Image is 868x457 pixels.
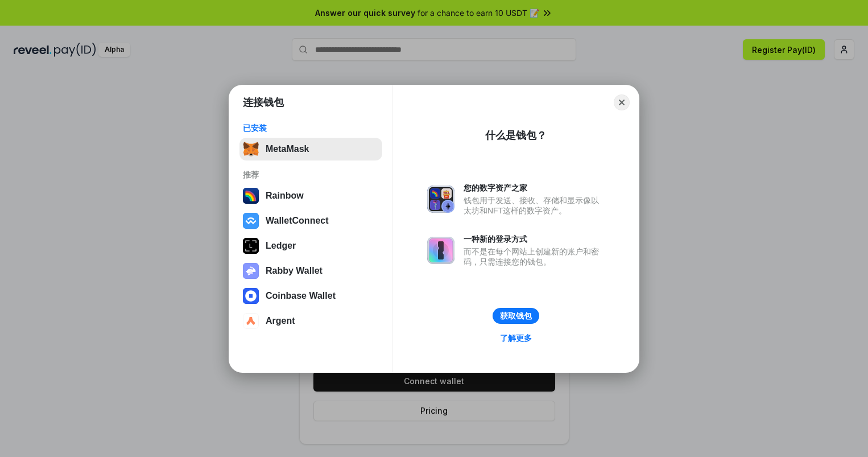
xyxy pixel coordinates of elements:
button: Argent [239,310,382,332]
h1: 连接钱包 [243,96,284,109]
img: svg+xml,%3Csvg%20xmlns%3D%22http%3A%2F%2Fwww.w3.org%2F2000%2Fsvg%22%20fill%3D%22none%22%20viewBox... [243,263,259,279]
div: Ledger [266,241,296,251]
img: svg+xml,%3Csvg%20xmlns%3D%22http%3A%2F%2Fwww.w3.org%2F2000%2Fsvg%22%20fill%3D%22none%22%20viewBox... [427,186,454,213]
button: Rabby Wallet [239,260,382,282]
div: Coinbase Wallet [266,291,336,301]
div: 获取钱包 [500,311,532,321]
div: Rabby Wallet [266,266,323,276]
div: 推荐 [243,170,379,180]
div: 一种新的登录方式 [464,234,605,244]
img: svg+xml,%3Csvg%20fill%3D%22none%22%20height%3D%2233%22%20viewBox%3D%220%200%2035%2033%22%20width%... [243,141,259,157]
button: 获取钱包 [493,308,539,324]
button: Close [614,94,630,110]
div: WalletConnect [266,216,329,226]
div: Argent [266,316,295,326]
img: svg+xml,%3Csvg%20xmlns%3D%22http%3A%2F%2Fwww.w3.org%2F2000%2Fsvg%22%20fill%3D%22none%22%20viewBox... [427,237,454,264]
button: MetaMask [239,138,382,160]
img: svg+xml,%3Csvg%20width%3D%2228%22%20height%3D%2228%22%20viewBox%3D%220%200%2028%2028%22%20fill%3D... [243,213,259,229]
div: 钱包用于发送、接收、存储和显示像以太坊和NFT这样的数字资产。 [464,195,605,216]
div: 您的数字资产之家 [464,183,605,193]
div: MetaMask [266,144,309,154]
div: 而不是在每个网站上创建新的账户和密码，只需连接您的钱包。 [464,246,605,267]
img: svg+xml,%3Csvg%20width%3D%2228%22%20height%3D%2228%22%20viewBox%3D%220%200%2028%2028%22%20fill%3D... [243,313,259,329]
img: svg+xml,%3Csvg%20width%3D%2228%22%20height%3D%2228%22%20viewBox%3D%220%200%2028%2028%22%20fill%3D... [243,288,259,304]
div: Rainbow [266,191,304,201]
div: 了解更多 [500,333,532,343]
button: Ledger [239,234,382,257]
a: 了解更多 [493,331,539,345]
button: Coinbase Wallet [239,285,382,307]
img: svg+xml,%3Csvg%20width%3D%22120%22%20height%3D%22120%22%20viewBox%3D%220%200%20120%20120%22%20fil... [243,188,259,204]
div: 已安装 [243,123,379,133]
img: svg+xml,%3Csvg%20xmlns%3D%22http%3A%2F%2Fwww.w3.org%2F2000%2Fsvg%22%20width%3D%2228%22%20height%3... [243,238,259,254]
div: 什么是钱包？ [485,129,547,142]
button: WalletConnect [239,209,382,232]
button: Rainbow [239,184,382,207]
